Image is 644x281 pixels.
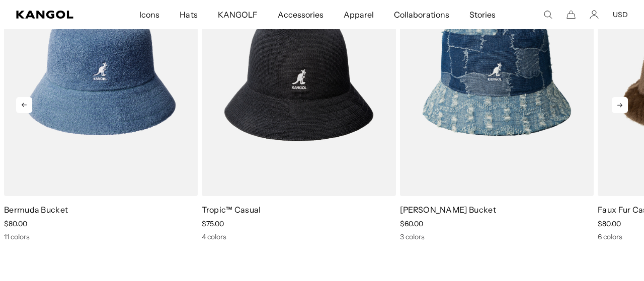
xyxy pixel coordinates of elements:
span: $60.00 [400,219,423,228]
button: Cart [567,10,576,19]
div: 4 colors [202,232,395,241]
a: Kangol [16,11,92,19]
a: Bermuda Bucket [4,205,68,215]
a: Account [590,10,599,19]
a: Tropic™ Casual [202,205,261,215]
span: $75.00 [202,219,224,228]
div: 11 colors [4,232,198,241]
button: USD [613,10,628,19]
summary: Search here [543,10,552,19]
a: [PERSON_NAME] Bucket [400,205,496,215]
span: $80.00 [4,219,27,228]
span: $80.00 [598,219,621,228]
div: 3 colors [400,232,594,241]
